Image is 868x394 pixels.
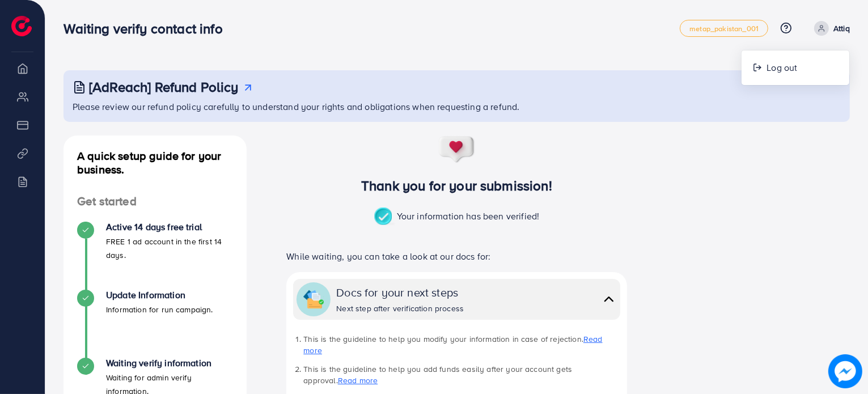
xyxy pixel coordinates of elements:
[336,303,464,314] div: Next step after verification process
[680,20,768,37] a: metap_pakistan_001
[303,363,620,387] li: This is the guideline to help you add funds easily after your account gets approval.
[303,333,602,356] a: Read more
[438,135,476,164] img: success
[106,222,233,232] h4: Active 14 days free trial
[106,303,213,316] p: Information for run campaign.
[336,284,464,300] div: Docs for your next steps
[63,194,247,209] h4: Get started
[828,354,862,388] img: image
[286,249,626,263] p: While waiting, you can take a look at our docs for:
[767,61,797,74] span: Log out
[106,235,233,262] p: FREE 1 ad account in the first 14 days.
[63,290,247,358] li: Update Information
[374,207,397,227] img: success
[106,290,213,300] h4: Update Information
[338,375,378,386] a: Read more
[63,149,247,176] h4: A quick setup guide for your business.
[106,358,233,368] h4: Waiting verify information
[303,333,620,357] li: This is the guideline to help you modify your information in case of rejection.
[833,22,850,35] p: Attiq
[741,50,850,86] ul: Attiq
[268,177,646,194] h3: Thank you for your submission!
[374,207,540,227] p: Your information has been verified!
[601,291,617,307] img: collapse
[63,20,231,37] h3: Waiting verify contact info
[73,100,843,113] p: Please review our refund policy carefully to understand your rights and obligations when requesti...
[63,222,247,290] li: Active 14 days free trial
[689,25,759,32] span: metap_pakistan_001
[89,79,239,95] h3: [AdReach] Refund Policy
[810,21,850,36] a: Attiq
[11,16,32,36] img: logo
[303,289,324,310] img: collapse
